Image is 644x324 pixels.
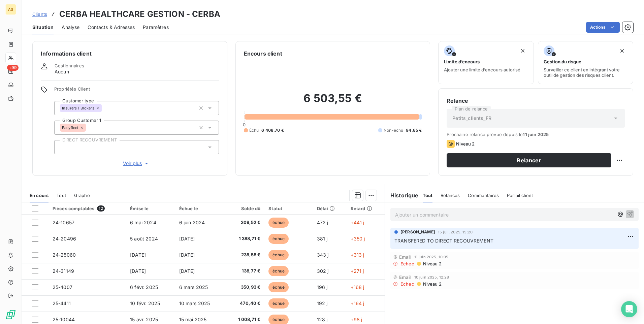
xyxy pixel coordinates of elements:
span: 15 juil. 2025, 15:20 [438,230,473,234]
span: [DATE] [130,268,146,274]
input: Ajouter une valeur [86,125,91,131]
h6: Informations client [41,50,219,58]
span: +313 j [351,252,364,258]
h6: Relance [447,97,625,105]
input: Ajouter une valeur [102,105,107,111]
span: Tout [423,193,433,198]
span: Propriétés Client [54,86,219,96]
span: [DATE] [179,236,195,241]
span: 472 j [317,220,328,225]
span: +164 j [351,300,364,306]
span: 192 j [317,300,328,306]
span: Petits_clients_FR [452,115,491,122]
a: +99 [5,66,16,77]
span: 15 mai 2025 [179,317,207,322]
span: 6 mai 2024 [130,220,156,225]
span: échue [268,266,289,276]
span: Non-échu [384,127,403,133]
span: Paramètres [143,24,169,31]
span: 6 408,70 € [261,127,284,133]
input: Ajouter une valeur [60,144,65,150]
span: Surveiller ce client en intégrant votre outil de gestion des risques client. [544,67,627,78]
span: Contacts & Adresses [88,24,135,31]
span: Relances [441,193,460,198]
span: Graphe [74,193,90,198]
h2: 6 503,55 € [244,92,422,112]
span: échue [268,298,289,309]
span: 6 mars 2025 [179,284,208,290]
span: Aucun [55,68,69,75]
h6: Encours client [244,50,282,58]
span: 24-10657 [53,220,74,225]
span: Niveau 2 [422,281,442,287]
span: Niveau 2 [422,261,442,266]
span: Portail client [507,193,533,198]
span: Échu [249,127,259,133]
span: 128 j [317,317,328,322]
span: +441 j [351,220,364,225]
span: 25-4411 [53,300,71,306]
span: Voir plus [123,160,150,167]
span: Echec [400,281,414,287]
span: 25-10044 [53,317,75,322]
h6: Historique [385,191,419,199]
div: Échue le [179,206,221,211]
span: échue [268,250,289,260]
span: 302 j [317,268,329,274]
span: 10 juin 2025, 12:28 [414,275,449,279]
span: 209,52 € [229,219,261,226]
img: Logo LeanPay [5,309,16,320]
span: 94,85 € [406,127,422,133]
h3: CERBA HEALTHCARE GESTION - CERBA [59,8,220,20]
div: AS [5,4,16,15]
span: Gestionnaires [55,63,84,68]
span: Analyse [62,24,79,31]
div: Pièces comptables [53,205,122,212]
span: 24-20496 [53,236,76,241]
span: 10 févr. 2025 [130,300,160,306]
span: [DATE] [179,268,195,274]
span: 5 août 2024 [130,236,158,241]
span: 24-25060 [53,252,76,258]
span: TRANSFERED TO DIRECT RECOUVREMENT [394,238,493,244]
div: Open Intercom Messenger [621,301,637,317]
span: 25-4007 [53,284,72,290]
span: 138,77 € [229,268,261,274]
span: 235,58 € [229,252,261,258]
span: Clients [32,11,47,17]
span: 1 388,71 € [229,235,261,242]
span: échue [268,282,289,292]
span: Easyfleet [62,126,78,130]
span: 10 mars 2025 [179,300,210,306]
button: Gestion du risqueSurveiller ce client en intégrant votre outil de gestion des risques client. [538,41,633,84]
span: 24-31149 [53,268,74,274]
a: Clients [32,11,47,18]
span: +271 j [351,268,364,274]
span: 15 avr. 2025 [130,317,158,322]
span: Insurers / Brokers [62,106,94,110]
span: échue [268,218,289,228]
span: 6 févr. 2025 [130,284,158,290]
span: Situation [32,24,54,31]
span: 1 008,71 € [229,316,261,323]
span: Commentaires [468,193,499,198]
span: 343 j [317,252,329,258]
div: Délai [317,206,343,211]
div: Retard [351,206,381,211]
span: +350 j [351,236,365,241]
span: Email [399,274,412,280]
div: Solde dû [229,206,261,211]
button: Relancer [447,153,611,167]
span: +98 j [351,317,362,322]
span: Gestion du risque [544,59,581,64]
span: 350,93 € [229,284,261,291]
span: Limite d’encours [444,59,480,64]
button: Actions [586,22,620,33]
span: 6 juin 2024 [179,220,205,225]
span: +99 [7,65,19,71]
span: 11 juin 2025, 10:05 [414,255,449,259]
div: Émise le [130,206,171,211]
button: Voir plus [54,160,219,167]
span: 381 j [317,236,328,241]
span: [PERSON_NAME] [400,229,435,235]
